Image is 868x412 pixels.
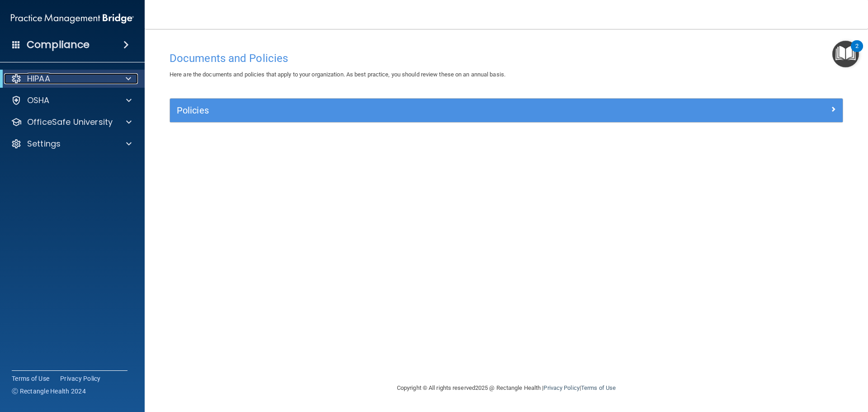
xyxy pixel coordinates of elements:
a: Privacy Policy [543,384,579,391]
a: Policies [177,103,836,118]
div: Copyright © All rights reserved 2025 @ Rectangle Health | | [341,374,671,403]
div: 2 [855,46,859,58]
p: OfficeSafe University [27,117,113,128]
a: Terms of Use [12,374,49,383]
span: Ⓒ Rectangle Health 2024 [12,387,86,396]
a: OSHA [11,95,132,106]
button: Open Resource Center, 2 new notifications [832,41,859,67]
p: Settings [27,138,61,149]
h4: Documents and Policies [170,52,843,64]
h5: Policies [177,105,668,115]
p: OSHA [27,95,50,106]
span: Here are the documents and policies that apply to your organization. As best practice, you should... [170,71,505,78]
a: Privacy Policy [60,374,101,383]
img: PMB logo [11,9,134,28]
a: Settings [11,138,132,149]
iframe: Drift Widget Chat Controller [712,348,857,384]
a: OfficeSafe University [11,117,132,128]
h4: Compliance [27,38,90,51]
a: Terms of Use [581,384,616,391]
a: HIPAA [11,73,131,84]
p: HIPAA [27,73,50,84]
